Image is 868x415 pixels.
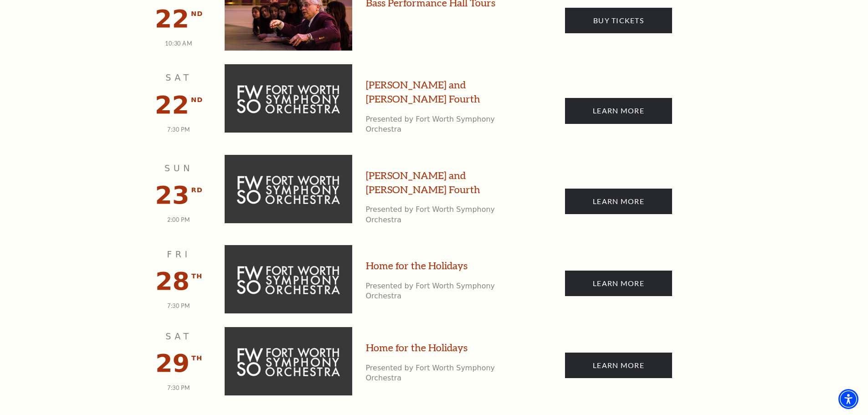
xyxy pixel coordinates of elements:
[165,40,192,47] span: 10:30 AM
[155,5,189,33] span: 22
[167,216,190,223] span: 2:00 PM
[167,302,190,309] span: 7:30 PM
[155,181,189,210] span: 23
[565,271,672,296] a: Presented by Fort Worth Symphony Orchestra Learn More
[565,98,672,123] a: Presented by Fort Worth Symphony Orchestra Learn More
[366,281,507,302] p: Presented by Fort Worth Symphony Orchestra
[225,245,352,313] img: Home for the Holidays
[191,8,203,20] span: nd
[191,94,203,106] span: nd
[152,162,206,175] p: Sun
[366,259,467,273] a: Home for the Holidays
[155,91,189,119] span: 22
[366,363,507,384] p: Presented by Fort Worth Symphony Orchestra
[155,267,190,296] span: 28
[191,184,203,196] span: rd
[152,248,206,261] p: Fri
[155,349,190,378] span: 29
[152,71,206,84] p: Sat
[366,78,507,106] a: [PERSON_NAME] and [PERSON_NAME] Fourth
[167,126,190,133] span: 7:30 PM
[366,341,467,355] a: Home for the Holidays
[225,64,352,133] img: Mozart and Mahler's Fourth
[225,155,352,223] img: Mozart and Mahler's Fourth
[191,353,202,364] span: th
[152,330,206,343] p: Sat
[167,384,190,391] span: 7:30 PM
[366,114,507,135] p: Presented by Fort Worth Symphony Orchestra
[838,389,858,409] div: Accessibility Menu
[191,271,202,282] span: th
[366,169,507,197] a: [PERSON_NAME] and [PERSON_NAME] Fourth
[225,327,352,395] img: Home for the Holidays
[366,205,507,225] p: Presented by Fort Worth Symphony Orchestra
[565,189,672,214] a: Presented by Fort Worth Symphony Orchestra Learn More
[565,353,672,378] a: Presented by Fort Worth Symphony Orchestra Learn More
[565,8,672,33] a: Buy Tickets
